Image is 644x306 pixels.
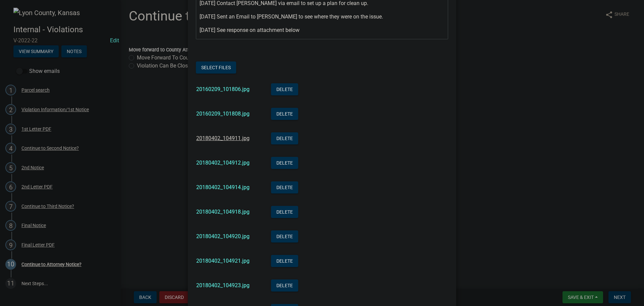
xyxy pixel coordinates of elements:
a: 20180402_104920.jpg [196,233,250,239]
wm-modal-confirm: Delete Document [271,136,298,142]
button: Delete [271,83,298,95]
button: Delete [271,157,298,169]
wm-modal-confirm: Delete Document [271,160,298,167]
button: Select files [196,61,236,74]
button: Delete [271,132,298,144]
a: 20160209_101808.jpg [196,111,250,117]
a: 20180402_104921.jpg [196,258,250,264]
a: 20180402_104914.jpg [196,184,250,190]
button: Delete [271,255,298,267]
wm-modal-confirm: Delete Document [271,185,298,191]
p: [DATE] Sent an Email to [PERSON_NAME] to see where they were on the issue. [200,13,445,21]
button: Delete [271,181,298,193]
a: 20180402_104912.jpg [196,160,250,166]
wm-modal-confirm: Delete Document [271,209,298,216]
button: Delete [271,279,298,292]
wm-modal-confirm: Delete Document [271,283,298,289]
a: 20180402_104918.jpg [196,209,250,215]
a: 20180402_104923.jpg [196,282,250,289]
button: Delete [271,206,298,218]
wm-modal-confirm: Delete Document [271,234,298,240]
p: [DATE] See response on attachment below [200,26,445,34]
button: Delete [271,230,298,243]
wm-modal-confirm: Delete Document [271,258,298,265]
wm-modal-confirm: Delete Document [271,87,298,93]
button: Delete [271,108,298,120]
a: 20180402_104911.jpg [196,135,250,141]
wm-modal-confirm: Delete Document [271,111,298,118]
a: 20160209_101806.jpg [196,86,250,92]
